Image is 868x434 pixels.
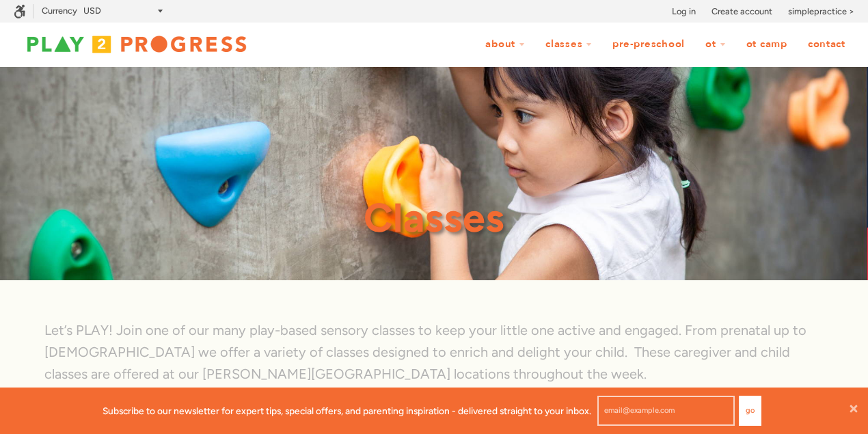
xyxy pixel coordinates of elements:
a: OT Camp [737,31,796,57]
button: Go [739,396,761,426]
a: Pre-Preschool [603,31,694,57]
a: Contact [799,31,854,57]
p: Let’s PLAY! Join one of our many play-based sensory classes to keep your little one active and en... [44,319,824,385]
input: email@example.com [597,396,735,426]
a: OT [696,31,735,57]
a: Classes [537,31,601,57]
a: simplepractice > [788,5,854,18]
img: Play2Progress logo [14,31,260,58]
a: About [476,31,534,57]
p: Subscribe to our newsletter for expert tips, special offers, and parenting inspiration - delivere... [103,403,591,418]
a: Log in [672,5,696,18]
a: Create account [711,5,772,18]
label: Currency [42,5,77,16]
